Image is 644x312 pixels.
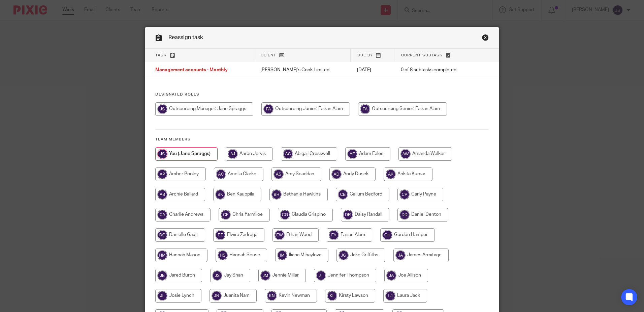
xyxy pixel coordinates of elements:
[168,35,203,40] span: Reassign task
[155,53,167,57] span: Task
[261,53,276,57] span: Client
[357,53,373,57] span: Due by
[155,92,489,97] h4: Designated Roles
[401,53,443,57] span: Current subtask
[260,67,344,73] p: [PERSON_NAME]'s Cook Limited
[394,62,475,78] td: 0 of 8 subtasks completed
[155,137,489,142] h4: Team members
[155,68,228,73] span: Management accounts - Monthly
[357,67,387,73] p: [DATE]
[482,34,489,43] a: Close this dialog window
